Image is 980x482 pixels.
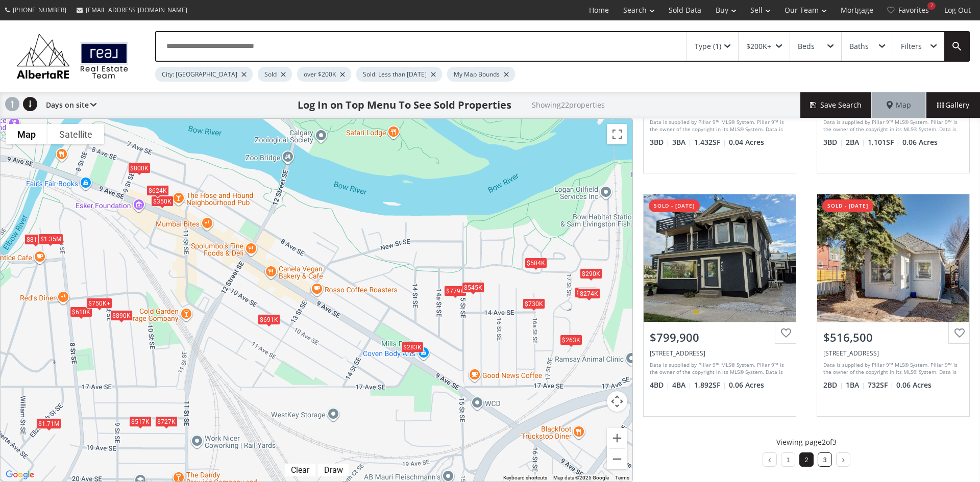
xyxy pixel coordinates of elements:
[694,137,726,147] span: 1,432 SF
[615,475,629,480] a: Terms
[672,137,692,147] span: 3 BA
[38,234,63,244] div: $1.35M
[503,474,547,481] button: Keyboard shortcuts
[447,67,515,82] div: My Map Bounds
[823,118,961,134] div: Data is supplied by Pillar 9™ MLS® System. Pillar 9™ is the owner of the copyright in its MLS® Sy...
[823,361,961,376] div: Data is supplied by Pillar 9™ MLS® System. Pillar 9™ is the owner of the copyright in its MLS® Sy...
[356,67,442,82] div: Sold: Less than [DATE]
[318,465,349,475] div: Click to draw.
[672,380,692,390] span: 4 BA
[937,100,969,110] span: Gallery
[805,456,808,464] a: 2
[523,298,545,309] div: $730K
[553,475,609,480] span: Map data ©2025 Google
[798,43,815,50] div: Beds
[729,380,764,390] span: 0.06 Acres
[444,286,467,296] div: $779K
[607,391,627,412] button: Map camera controls
[285,465,315,475] div: Click to clear.
[401,342,424,352] div: $283K
[633,184,806,426] a: sold - [DATE]$799,900[STREET_ADDRESS]Data is supplied by Pillar 9™ MLS® System. Pillar 9™ is the ...
[71,1,192,19] a: [EMAIL_ADDRESS][DOMAIN_NAME]
[86,6,187,14] span: [EMAIL_ADDRESS][DOMAIN_NAME]
[128,162,151,173] div: $800K
[575,287,597,298] div: $348K
[901,43,922,50] div: Filters
[6,124,47,144] button: Show street map
[650,137,670,147] span: 3 BD
[607,449,627,469] button: Zoom out
[129,416,152,427] div: $517K
[823,456,827,464] a: 3
[650,118,787,134] div: Data is supplied by Pillar 9™ MLS® System. Pillar 9™ is the owner of the copyright in its MLS® Sy...
[41,92,96,118] div: Days on site
[846,380,865,390] span: 1 BA
[86,297,112,308] div: $750K+
[607,124,627,144] button: Toggle fullscreen view
[849,43,869,50] div: Baths
[650,329,790,345] div: $799,900
[887,100,911,110] span: Map
[298,98,511,112] h1: Log In on Top Menu To See Sold Properties
[729,137,764,147] span: 0.04 Acres
[868,137,900,147] span: 1,101 SF
[24,234,47,244] div: $813K
[927,2,936,10] div: 7
[47,124,104,144] button: Show satellite imagery
[110,310,133,320] div: $890K
[3,468,37,481] a: Open this area in Google Maps (opens a new window)
[462,282,484,293] div: $545K
[823,349,963,358] div: 1017 18 Avenue SE, Calgary, AB T2G1L5
[806,184,980,426] a: sold - [DATE]$516,500[STREET_ADDRESS]Data is supplied by Pillar 9™ MLS® System. Pillar 9™ is the ...
[746,43,771,50] div: $200K+
[896,380,932,390] span: 0.06 Acres
[800,92,872,118] button: Save Search
[155,67,253,82] div: City: [GEOGRAPHIC_DATA]
[823,329,963,345] div: $516,500
[926,92,980,118] div: Gallery
[650,380,670,390] span: 4 BD
[258,67,292,82] div: Sold
[607,428,627,448] button: Zoom in
[532,101,605,109] h2: Showing 22 properties
[70,306,92,317] div: $610K
[525,257,547,268] div: $584K
[846,137,865,147] span: 2 BA
[902,137,938,147] span: 0.06 Acres
[155,416,178,427] div: $727K
[580,268,602,279] div: $290K
[11,31,134,82] img: Logo
[322,465,346,475] div: Draw
[872,92,926,118] div: Map
[288,465,312,475] div: Clear
[578,288,600,299] div: $274K
[650,361,787,376] div: Data is supplied by Pillar 9™ MLS® System. Pillar 9™ is the owner of the copyright in its MLS® Sy...
[297,67,351,82] div: over $200K
[258,314,280,324] div: $691K
[3,468,37,481] img: Google
[560,335,582,345] div: $263K
[776,437,837,447] p: Viewing page 2 of 3
[151,196,174,207] div: $350K
[36,418,61,429] div: $1.71M
[823,137,843,147] span: 3 BD
[650,349,790,358] div: 802 9 Street SE, Calgary, AB T0K 0E0
[868,380,894,390] span: 732 SF
[695,43,721,50] div: Type (1)
[146,185,169,196] div: $624K
[13,6,66,14] span: [PHONE_NUMBER]
[787,456,790,464] a: 1
[823,380,843,390] span: 2 BD
[694,380,726,390] span: 1,892 SF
